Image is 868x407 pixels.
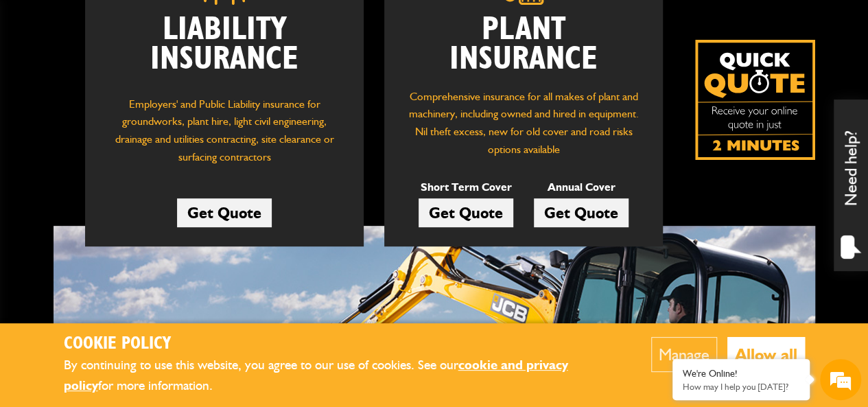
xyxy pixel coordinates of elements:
[683,382,799,392] p: How may I help you today?
[534,178,629,196] p: Annual Cover
[106,95,343,173] p: Employers' and Public Liability insurance for groundworks, plant hire, light civil engineering, d...
[225,7,258,40] div: Minimize live chat window
[405,88,642,158] p: Comprehensive insurance for all makes of plant and machinery, including owned and hired in equipm...
[683,368,799,380] div: We're Online!
[64,355,609,397] p: By continuing to use this website, you agree to our use of cookies. See our for more information.
[405,15,642,74] h2: Plant Insurance
[18,167,250,198] input: Enter your email address
[695,40,815,160] a: Get your insurance quote isn just 2-minutes
[23,76,58,95] img: d_20077148190_company_1631870298795_20077148190
[64,357,568,394] a: cookie and privacy policy
[18,208,250,238] input: Enter your phone number
[18,127,250,157] input: Enter your last name
[18,248,250,296] textarea: Type your message and hit 'Enter'
[419,198,513,227] a: Get Quote
[534,198,629,227] a: Get Quote
[64,334,609,355] h2: Cookie Policy
[695,40,815,160] img: Quick Quote
[727,337,805,372] button: Allow all
[651,337,717,372] button: Manage
[71,77,231,95] div: Chat with us now
[187,314,249,332] em: Start Chat
[419,178,513,196] p: Short Term Cover
[177,198,272,227] a: Get Quote
[106,15,343,82] h2: Liability Insurance
[834,100,868,271] div: Need help?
